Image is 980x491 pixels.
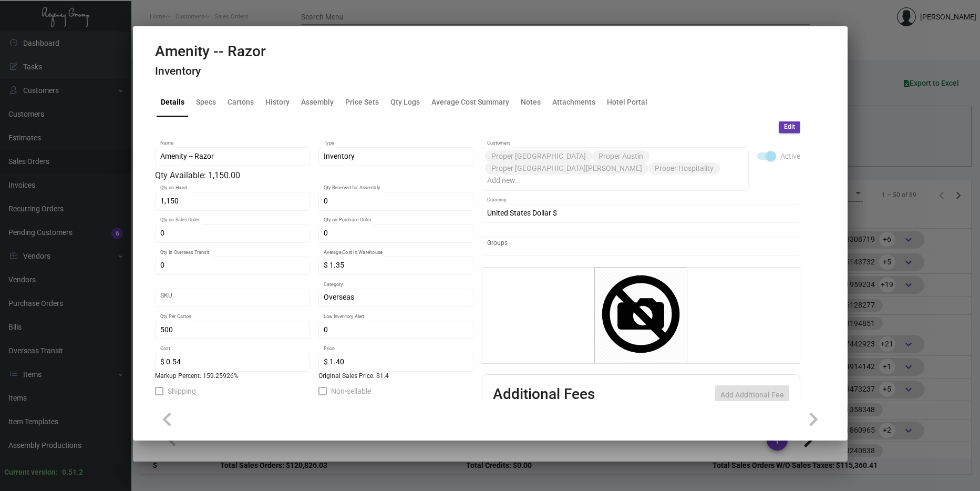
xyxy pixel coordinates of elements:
div: Attachments [552,97,595,108]
mat-chip: Proper [GEOGRAPHIC_DATA] [485,150,592,162]
mat-chip: Proper Hospitality [648,162,720,175]
span: Edit [784,122,795,131]
span: Active [780,150,800,162]
div: Assembly [301,97,334,108]
span: Non-sellable [331,385,371,397]
div: Cartons [228,97,254,108]
div: Qty Logs [390,97,420,108]
button: Add Additional Fee [715,385,789,404]
mat-chip: Proper Austin [592,150,649,162]
div: Hotel Portal [607,97,647,108]
button: Edit [779,121,800,133]
span: Add Additional Fee [720,391,784,399]
div: Details [161,97,184,108]
div: Current version: [4,467,58,478]
div: Qty Available: 1,150.00 [155,169,473,182]
div: Specs [196,97,216,108]
h4: Inventory [155,65,266,78]
mat-chip: Proper [GEOGRAPHIC_DATA][PERSON_NAME] [485,162,648,175]
div: Notes [521,97,541,108]
div: History [265,97,290,108]
h2: Amenity -- Razor [155,43,266,60]
span: Shipping [168,385,196,397]
div: Price Sets [345,97,379,108]
h2: Additional Fees [493,385,595,404]
input: Add new.. [487,242,795,250]
input: Add new.. [487,177,743,185]
div: Average Cost Summary [431,97,509,108]
div: 0.51.2 [62,467,83,478]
